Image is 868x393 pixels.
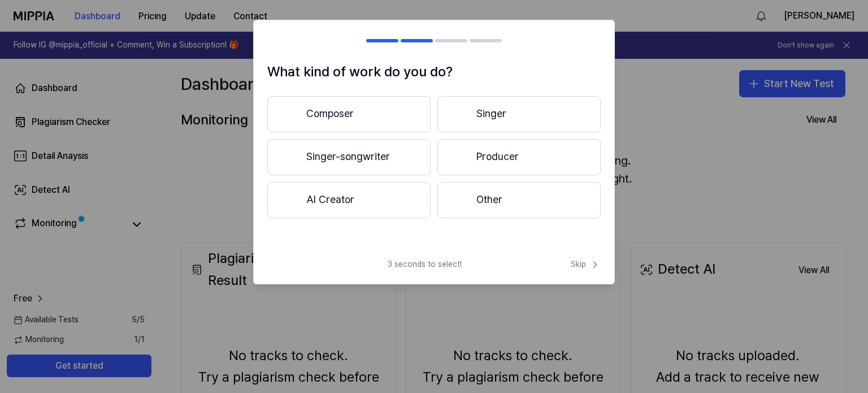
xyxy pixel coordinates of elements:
[437,182,601,218] button: Other
[388,259,462,270] span: 3 seconds to select!
[267,182,431,218] button: AI Creator
[437,139,601,175] button: Producer
[267,96,431,132] button: Composer
[571,259,601,270] span: Skip
[437,96,601,132] button: Singer
[267,139,431,175] button: Singer-songwriter
[568,259,601,270] button: Skip
[267,61,601,83] h1: What kind of work do you do?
